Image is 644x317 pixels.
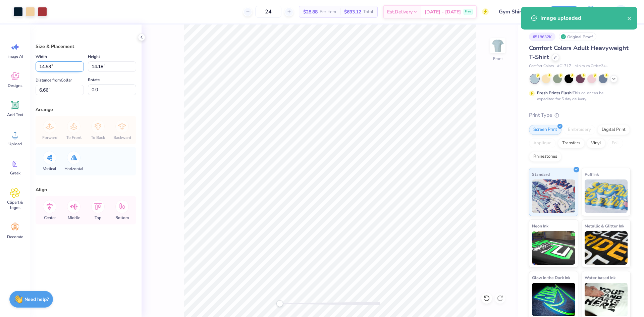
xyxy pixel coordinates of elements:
label: Height [88,53,100,61]
span: Middle [68,215,80,220]
input: – – [255,6,281,18]
strong: Need help? [24,296,49,303]
span: Decorate [7,234,23,240]
img: Neon Ink [532,231,575,265]
span: Greek [10,170,20,176]
span: Designs [8,83,22,88]
span: Per Item [320,8,336,15]
img: Water based Ink [585,283,628,316]
input: Untitled Design [494,5,543,18]
span: Add Text [7,112,23,117]
span: Image AI [7,54,23,59]
span: Water based Ink [585,274,615,281]
div: Front [493,56,503,62]
div: This color can be expedited for 5 day delivery. [537,90,620,102]
span: Puff Ink [585,171,599,178]
span: Center [44,215,56,220]
span: Bottom [115,215,129,220]
div: Original Proof [559,33,596,41]
span: Comfort Colors Adult Heavyweight T-Shirt [529,44,629,61]
div: Align [36,186,136,193]
div: Rhinestones [529,152,561,162]
span: $693.12 [344,8,361,15]
div: Accessibility label [276,300,283,307]
div: Embroidery [563,125,595,135]
span: Clipart & logos [4,200,26,210]
div: Screen Print [529,125,561,135]
label: Width [36,53,47,61]
span: Total [363,8,373,15]
span: $28.88 [303,8,318,15]
span: Upload [8,141,22,147]
span: Neon Ink [532,222,548,229]
span: Metallic & Glitter Ink [585,222,624,229]
span: Vertical [43,166,56,171]
img: Jairo Laqui [614,5,628,18]
div: Print Type [529,111,631,119]
span: Comfort Colors [529,63,554,69]
span: Est. Delivery [387,8,413,15]
div: Arrange [36,106,136,113]
div: Digital Print [597,125,630,135]
strong: Fresh Prints Flash: [537,90,573,96]
span: Free [465,9,471,14]
img: Metallic & Glitter Ink [585,231,628,265]
div: Transfers [558,138,585,148]
label: Distance from Collar [36,76,72,84]
div: Foil [607,138,623,148]
div: Size & Placement [36,43,136,50]
a: JL [605,5,631,18]
span: Glow in the Dark Ink [532,274,570,281]
span: Horizontal [64,166,84,171]
span: [DATE] - [DATE] [425,8,461,15]
button: close [627,14,632,22]
div: Applique [529,138,556,148]
img: Glow in the Dark Ink [532,283,575,316]
span: # C1717 [557,63,571,69]
div: # 518632K [529,33,555,41]
span: Minimum Order: 24 + [575,63,608,69]
label: Rotate [88,76,100,84]
span: Top [95,215,101,220]
img: Puff Ink [585,179,628,213]
div: Vinyl [587,138,605,148]
div: Image uploaded [540,14,627,22]
img: Standard [532,179,575,213]
span: Standard [532,171,550,178]
img: Front [491,39,504,52]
